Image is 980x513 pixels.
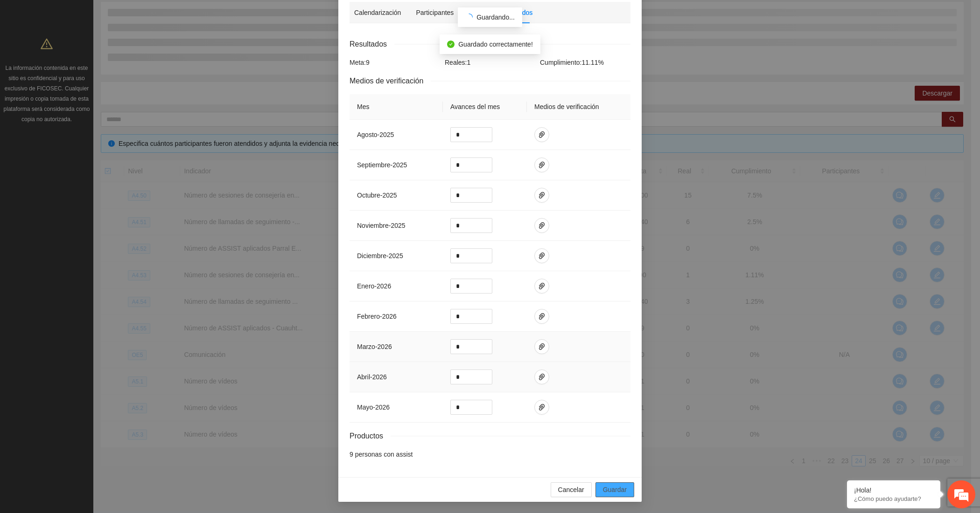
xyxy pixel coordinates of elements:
button: paper-clip [534,400,549,415]
div: Participantes [416,7,454,18]
button: paper-clip [534,218,549,233]
button: paper-clip [534,369,549,384]
span: paper-clip [535,222,549,229]
span: octubre - 2025 [357,192,397,199]
div: Meta: 9 [347,57,442,68]
span: check-circle [447,41,455,48]
span: Productos [350,430,391,442]
span: paper-clip [535,313,549,320]
button: paper-clip [534,157,549,172]
button: paper-clip [534,339,549,354]
span: febrero - 2026 [357,313,397,320]
th: Medios de verificación [527,94,630,120]
div: Calendarización [354,7,401,18]
th: Avances del mes [443,94,527,120]
button: paper-clip [534,248,549,263]
span: paper-clip [535,282,549,290]
span: septiembre - 2025 [357,161,407,169]
span: Guardar [603,485,627,495]
span: paper-clip [535,252,549,260]
span: Estamos en línea. [54,124,129,219]
span: paper-clip [535,404,549,411]
button: paper-clip [534,188,549,203]
span: marzo - 2026 [357,343,392,350]
span: loading [464,12,474,22]
p: ¿Cómo puedo ayudarte? [854,495,933,502]
th: Mes [350,94,443,120]
span: Guardando... [476,14,515,21]
div: Chatee con nosotros ahora [49,48,157,60]
span: Medios de verificación [350,75,431,87]
div: ¡Hola! [854,486,933,494]
span: Resultados [350,38,394,50]
button: Cancelar [551,482,592,497]
span: mayo - 2026 [357,404,390,411]
span: agosto - 2025 [357,131,394,138]
textarea: Escriba su mensaje y pulse “Intro” [5,254,178,287]
div: Cumplimiento: 11.11 % [538,57,633,68]
button: paper-clip [534,309,549,324]
button: paper-clip [534,127,549,142]
span: Reales: 1 [445,59,470,66]
span: paper-clip [535,131,549,138]
div: Minimizar ventana de chat en vivo [153,5,175,27]
button: paper-clip [534,279,549,294]
span: diciembre - 2025 [357,252,403,260]
span: Cancelar [558,485,584,495]
span: Guardado correctamente! [458,41,533,48]
span: paper-clip [535,161,549,169]
span: paper-clip [535,373,549,381]
button: Guardar [595,482,634,497]
span: abril - 2026 [357,373,387,381]
span: paper-clip [535,343,549,350]
li: 9 personas con assist [350,449,630,459]
span: enero - 2026 [357,282,391,290]
span: paper-clip [535,192,549,199]
span: noviembre - 2025 [357,222,406,229]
